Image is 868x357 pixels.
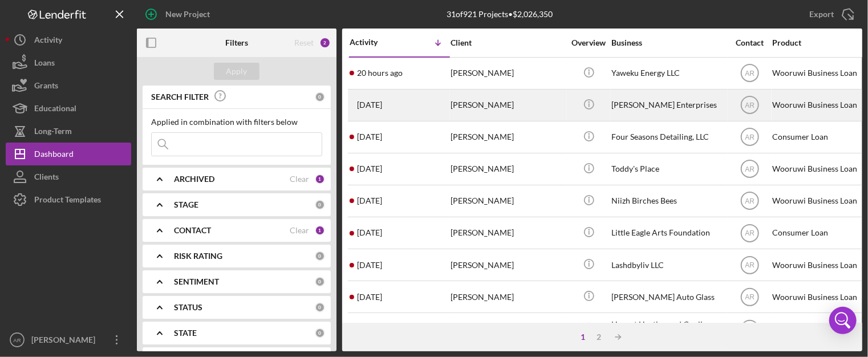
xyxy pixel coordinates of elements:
[226,63,248,80] div: Apply
[611,218,725,248] div: Little Eagle Arts Foundation
[451,250,565,280] div: [PERSON_NAME]
[315,302,325,313] div: 0
[809,3,834,26] div: Export
[6,74,131,97] button: Grants
[451,218,565,248] div: [PERSON_NAME]
[451,90,565,120] div: [PERSON_NAME]
[315,92,325,102] div: 0
[6,29,131,51] button: Activity
[611,186,725,216] div: Niizh Birches Bees
[829,307,857,334] div: Open Intercom Messenger
[611,58,725,88] div: Yaweku Energy LLC
[34,51,55,77] div: Loans
[357,68,403,78] time: 2025-08-18 17:42
[13,337,21,343] text: AR
[591,332,607,342] div: 2
[451,122,565,152] div: [PERSON_NAME]
[174,303,202,312] b: STATUS
[611,154,725,184] div: Toddy's Place
[451,186,565,216] div: [PERSON_NAME]
[6,51,131,74] button: Loans
[165,3,210,26] div: New Project
[6,120,131,143] button: Long-Term
[575,332,591,342] div: 1
[451,38,565,47] div: Client
[29,328,103,354] div: [PERSON_NAME]
[34,120,72,145] div: Long-Term
[357,196,382,205] time: 2025-08-03 20:33
[315,328,325,338] div: 0
[357,164,382,173] time: 2025-08-11 20:33
[315,277,325,287] div: 0
[350,38,400,47] div: Activity
[798,3,862,26] button: Export
[174,175,214,184] b: ARCHIVED
[611,282,725,312] div: [PERSON_NAME] Auto Glass
[611,314,725,344] div: Honest Heating and Cooling LLC
[225,38,248,47] b: Filters
[34,188,101,214] div: Product Templates
[357,132,382,141] time: 2025-08-12 00:06
[137,3,221,26] button: New Project
[745,70,755,78] text: AR
[745,229,755,237] text: AR
[451,154,565,184] div: [PERSON_NAME]
[174,277,219,286] b: SENTIMENT
[745,102,755,109] text: AR
[34,97,76,123] div: Educational
[34,143,74,168] div: Dashboard
[357,228,382,237] time: 2025-07-29 21:46
[6,188,131,211] button: Product Templates
[315,174,325,184] div: 1
[174,328,197,338] b: STATE
[451,282,565,312] div: [PERSON_NAME]
[745,261,755,269] text: AR
[174,226,211,235] b: CONTACT
[451,58,565,88] div: [PERSON_NAME]
[294,38,314,47] div: Reset
[174,251,222,261] b: RISK RATING
[315,200,325,210] div: 0
[6,143,131,165] button: Dashboard
[447,10,553,19] div: 31 of 921 Projects • $2,026,350
[315,225,325,236] div: 1
[34,29,62,54] div: Activity
[6,97,131,120] button: Educational
[174,200,198,209] b: STAGE
[728,38,771,47] div: Contact
[745,197,755,205] text: AR
[567,38,610,47] div: Overview
[34,74,58,100] div: Grants
[357,293,382,302] time: 2025-07-08 12:33
[611,90,725,120] div: [PERSON_NAME] Enterprises
[611,250,725,280] div: Lashdbyliv LLC
[151,117,322,127] div: Applied in combination with filters below
[611,38,725,47] div: Business
[290,175,309,184] div: Clear
[357,261,382,270] time: 2025-07-22 19:55
[6,328,131,351] button: AR[PERSON_NAME]
[34,165,59,191] div: Clients
[6,165,131,188] button: Clients
[745,165,755,173] text: AR
[611,122,725,152] div: Four Seasons Detailing, LLC
[745,133,755,141] text: AR
[214,63,259,80] button: Apply
[451,314,565,344] div: [PERSON_NAME]
[290,226,309,235] div: Clear
[315,251,325,261] div: 0
[357,100,382,109] time: 2025-08-13 01:18
[319,37,331,48] div: 2
[745,293,755,301] text: AR
[151,92,209,102] b: SEARCH FILTER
